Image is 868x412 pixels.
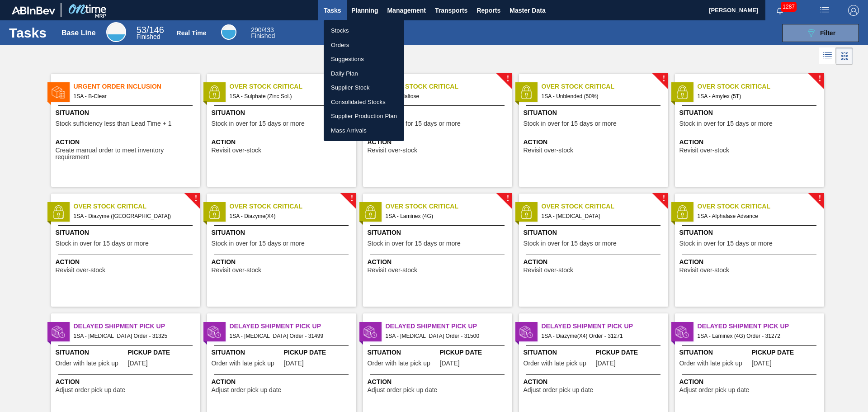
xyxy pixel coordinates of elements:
[324,52,404,66] a: Suggestions
[324,109,404,123] a: Supplier Production Plan
[324,123,404,138] a: Mass Arrivals
[324,66,404,81] a: Daily Plan
[324,24,404,38] a: Stocks
[324,81,404,95] a: Supplier Stock
[324,95,404,109] a: Consolidated Stocks
[324,38,404,52] a: Orders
